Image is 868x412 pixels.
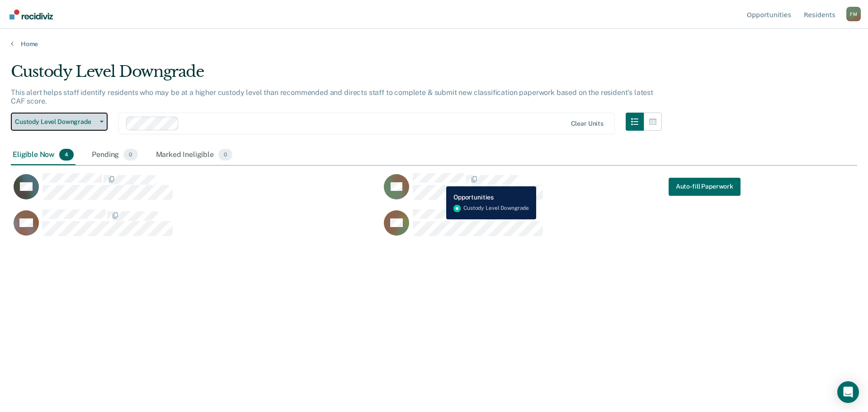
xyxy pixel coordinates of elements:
[11,113,108,131] button: Custody Level Downgrade
[381,209,751,245] div: CaseloadOpportunityCell-00234673
[154,145,235,165] div: Marked Ineligible0
[123,149,137,161] span: 0
[11,209,381,245] div: CaseloadOpportunityCell-00352571
[837,381,859,403] div: Open Intercom Messenger
[846,7,861,21] button: Profile dropdown button
[669,177,741,195] button: Auto-fill Paperwork
[571,120,604,128] div: Clear units
[59,149,74,161] span: 4
[669,177,741,195] a: Navigate to form link
[11,88,653,105] p: This alert helps staff identify residents who may be at a higher custody level than recommended a...
[218,149,232,161] span: 0
[15,118,96,126] span: Custody Level Downgrade
[11,40,857,48] a: Home
[90,145,139,165] div: Pending0
[11,62,662,88] div: Custody Level Downgrade
[11,145,75,165] div: Eligible Now4
[9,9,53,19] img: Recidiviz
[381,173,751,209] div: CaseloadOpportunityCell-00638348
[846,7,861,21] div: F M
[11,173,381,209] div: CaseloadOpportunityCell-00502594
